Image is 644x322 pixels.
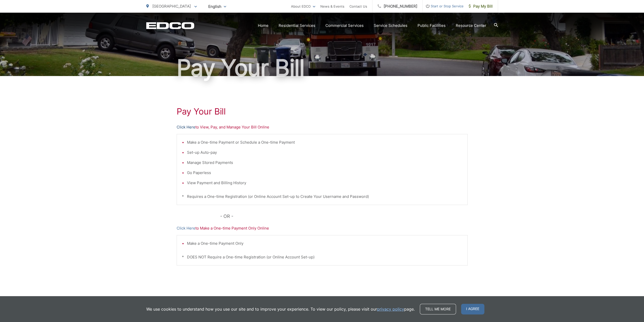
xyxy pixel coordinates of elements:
a: News & Events [320,3,344,9]
p: * DOES NOT Require a One-time Registration (or Online Account Set-up) [182,254,462,260]
p: to Make a One-time Payment Only Online [177,225,468,231]
a: Resource Center [456,23,486,29]
li: Manage Stored Payments [187,160,462,166]
li: View Payment and Billing History [187,180,462,186]
li: Set-up Auto-pay [187,149,462,156]
a: Home [258,23,268,29]
h1: Pay Your Bill [146,55,498,81]
a: privacy policy [377,306,404,312]
a: Residential Services [279,23,315,29]
li: Make a One-time Payment or Schedule a One-time Payment [187,139,462,145]
p: We use cookies to understand how you use our site and to improve your experience. To view our pol... [146,306,415,312]
a: Service Schedules [374,23,407,29]
span: I agree [461,304,484,314]
p: to View, Pay, and Manage Your Bill Online [177,124,468,130]
span: English [204,2,230,11]
span: Pay My Bill [469,3,493,9]
p: - OR - [220,213,468,220]
a: EDCD logo. Return to the homepage. [146,22,194,29]
p: * Requires a One-time Registration (or Online Account Set-up to Create Your Username and Password) [182,194,462,200]
a: Public Facilities [418,23,446,29]
a: Contact Us [349,3,367,9]
a: Tell me more [420,304,456,314]
a: About EDCO [291,3,315,9]
li: Make a One-time Payment Only [187,240,462,247]
a: Click Here [177,124,195,130]
li: Go Paperless [187,170,462,176]
a: Click Here [177,225,195,231]
a: Commercial Services [325,23,364,29]
span: [GEOGRAPHIC_DATA] [152,4,191,9]
h1: Pay Your Bill [177,106,468,117]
